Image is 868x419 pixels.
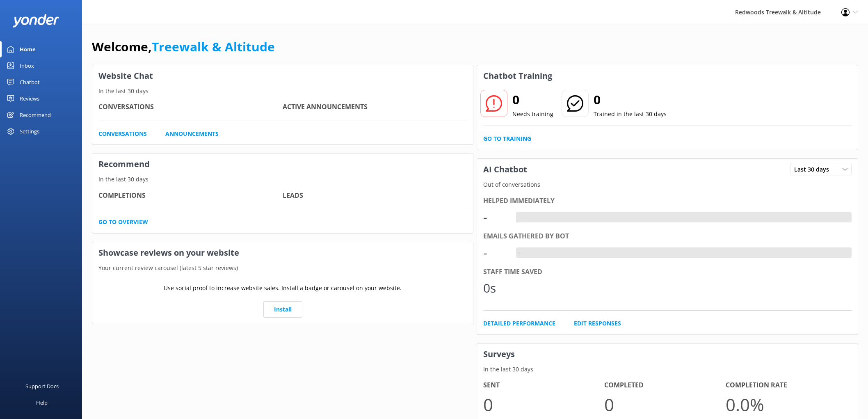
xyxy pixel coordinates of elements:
[20,74,40,90] div: Chatbot
[477,343,858,365] h3: Surveys
[483,319,555,328] a: Detailed Performance
[483,134,531,143] a: Go to Training
[477,159,533,180] h3: AI Chatbot
[98,190,283,201] h4: Completions
[92,153,473,175] h3: Recommend
[12,14,59,27] img: yonder-white-logo.png
[477,365,858,374] p: In the last 30 days
[477,65,558,87] h3: Chatbot Training
[164,284,402,293] p: Use social proof to increase website sales. Install a badge or carousel on your website.
[594,110,667,119] p: Trained in the last 30 days
[92,37,275,57] h1: Welcome,
[36,394,48,411] div: Help
[794,165,834,174] span: Last 30 days
[92,175,473,184] p: In the last 30 days
[283,102,467,112] h4: Active Announcements
[483,391,604,418] p: 0
[483,267,852,277] div: Staff time saved
[20,107,51,123] div: Recommend
[92,87,473,96] p: In the last 30 days
[20,123,39,140] div: Settings
[604,391,725,418] p: 0
[98,129,147,138] a: Conversations
[483,207,508,227] div: -
[20,41,36,57] div: Home
[516,247,522,258] div: -
[512,90,553,110] h2: 0
[92,263,473,272] p: Your current review carousel (latest 5 star reviews)
[92,65,473,87] h3: Website Chat
[98,102,283,112] h4: Conversations
[283,190,467,201] h4: Leads
[165,129,219,138] a: Announcements
[20,90,39,107] div: Reviews
[483,380,604,391] h4: Sent
[483,243,508,263] div: -
[726,391,847,418] p: 0.0 %
[152,38,275,55] a: Treewalk & Altitude
[574,319,621,328] a: Edit Responses
[483,196,852,206] div: Helped immediately
[263,301,302,318] a: Install
[25,378,59,394] div: Support Docs
[604,380,725,391] h4: Completed
[477,180,858,189] p: Out of conversations
[483,278,508,298] div: 0s
[512,110,553,119] p: Needs training
[516,212,522,223] div: -
[20,57,34,74] div: Inbox
[594,90,667,110] h2: 0
[483,231,852,242] div: Emails gathered by bot
[726,380,847,391] h4: Completion Rate
[92,242,473,263] h3: Showcase reviews on your website
[98,218,148,227] a: Go to overview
